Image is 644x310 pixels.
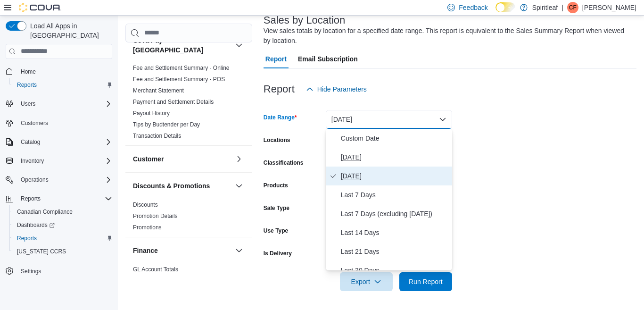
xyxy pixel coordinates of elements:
[13,206,76,218] a: Canadian Compliance
[264,84,295,95] h3: Report
[561,2,563,13] p: |
[495,12,496,13] span: Dark Mode
[2,135,116,149] button: Catalog
[6,61,112,302] nav: Complex example
[233,40,245,51] button: Cova Pay [GEOGRAPHIC_DATA]
[13,233,41,244] a: Reports
[17,265,112,276] span: Settings
[264,136,290,144] label: Locations
[133,266,178,273] a: GL Account Totals
[21,268,41,275] span: Settings
[133,201,158,208] a: Discounts
[17,235,37,242] span: Reports
[532,2,558,13] p: Spiritleaf
[21,119,48,127] span: Customers
[341,189,448,201] span: Last 7 Days
[264,15,346,26] h3: Sales by Location
[264,182,288,189] label: Products
[17,248,66,255] span: [US_STATE] CCRS
[264,159,304,167] label: Classifications
[2,173,116,186] button: Operations
[233,245,245,256] button: Finance
[264,26,632,46] div: View sales totals by location for a specified date range. This report is equivalent to the Sales ...
[2,264,116,277] button: Settings
[13,233,112,244] span: Reports
[133,87,184,94] span: Merchant Statement
[17,81,37,89] span: Reports
[133,133,181,139] a: Transaction Details
[567,2,578,13] div: Chelsea F
[340,272,393,291] button: Export
[133,36,231,55] button: Cova Pay [GEOGRAPHIC_DATA]
[17,98,39,109] button: Users
[2,192,116,205] button: Reports
[17,155,48,167] button: Inventory
[21,100,35,108] span: Users
[125,264,252,290] div: Finance
[133,181,231,191] button: Discounts & Promotions
[264,250,292,257] label: Is Delivery
[346,272,387,291] span: Export
[133,224,162,231] a: Promotions
[459,3,487,12] span: Feedback
[341,151,448,163] span: [DATE]
[326,110,452,129] button: [DATE]
[133,154,231,164] button: Customer
[17,266,45,277] a: Settings
[13,219,112,231] span: Dashboards
[302,80,371,99] button: Hide Parameters
[133,246,231,255] button: Finance
[582,2,636,13] p: [PERSON_NAME]
[341,265,448,276] span: Last 30 Days
[133,64,230,72] span: Fee and Settlement Summary - Online
[9,78,116,92] button: Reports
[13,79,41,91] a: Reports
[17,117,112,129] span: Customers
[298,50,358,68] span: Email Subscription
[17,136,112,148] span: Catalog
[133,212,178,220] span: Promotion Details
[326,129,452,270] div: Select listbox
[17,155,112,167] span: Inventory
[133,154,164,164] h3: Customer
[26,21,112,40] span: Load All Apps in [GEOGRAPHIC_DATA]
[264,204,289,212] label: Sale Type
[265,50,287,68] span: Report
[317,84,367,94] span: Hide Parameters
[233,153,245,165] button: Customer
[17,193,44,204] button: Reports
[341,170,448,182] span: [DATE]
[17,221,55,229] span: Dashboards
[133,65,230,71] a: Fee and Settlement Summary - Online
[21,68,36,75] span: Home
[133,75,225,83] span: Fee and Settlement Summary - POS
[9,205,116,218] button: Canadian Compliance
[17,66,112,77] span: Home
[21,176,49,184] span: Operations
[133,121,200,128] span: Tips by Budtender per Day
[21,157,44,165] span: Inventory
[233,180,245,192] button: Discounts & Promotions
[2,116,116,130] button: Customers
[21,195,41,202] span: Reports
[341,227,448,238] span: Last 14 Days
[13,246,70,257] a: [US_STATE] CCRS
[2,154,116,168] button: Inventory
[2,97,116,110] button: Users
[133,224,162,231] span: Promotions
[13,246,112,257] span: Washington CCRS
[17,136,44,148] button: Catalog
[125,199,252,237] div: Discounts & Promotions
[133,109,170,117] span: Payout History
[9,232,116,245] button: Reports
[21,138,40,146] span: Catalog
[133,98,214,106] span: Payment and Settlement Details
[133,132,181,140] span: Transaction Details
[17,193,112,204] span: Reports
[9,218,116,232] a: Dashboards
[133,121,200,128] a: Tips by Budtender per Day
[17,174,112,185] span: Operations
[133,76,225,83] a: Fee and Settlement Summary - POS
[13,219,58,231] a: Dashboards
[2,65,116,78] button: Home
